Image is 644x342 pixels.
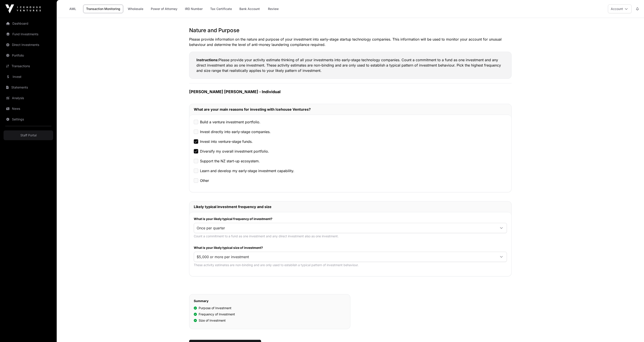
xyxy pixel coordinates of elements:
[4,93,53,103] a: Analysis
[194,204,507,209] h2: Likely typical investment frequency and size
[194,107,507,112] h2: What are your main reasons for investing with Icehouse Ventures?
[189,37,512,47] p: Please provide information on the nature and purpose of your investment into early-stage startup ...
[83,5,123,13] a: Transaction Monitoring
[200,168,294,173] label: Learn and develop my early-stage investment capability.
[5,4,41,13] img: Icehouse Ventures Logo
[194,234,507,238] p: Count a commitment to a fund as one investment and any direct investment also as one investment.
[196,57,504,73] p: Please provide your activity estimate thinking of all your investments into early-stage technolog...
[64,5,81,13] a: AML
[199,306,231,310] span: Purpose of Investment
[622,321,644,342] iframe: Chat Widget
[189,27,512,34] h2: Nature and Purpose
[194,299,346,303] h2: Summary
[4,61,53,71] a: Transactions
[200,149,269,154] label: Diversify my overall investment portfolio.
[4,29,53,39] a: Fund Investments
[608,4,632,13] button: Account
[200,139,253,144] label: Invest into venture-stage funds.
[199,312,235,316] span: Frequency of Investment
[199,318,226,323] span: Size of Investment
[4,83,53,92] a: Statements
[200,119,260,125] label: Build a venture investment portfolio.
[189,89,512,95] h3: [PERSON_NAME] [PERSON_NAME] - Individual
[4,19,53,28] a: Dashboard
[194,224,496,232] span: Once per quarter
[207,5,235,13] a: Tax Certificate
[200,178,209,183] label: Other
[200,129,271,134] label: Invest directly into early-stage companies.
[194,246,507,250] label: What is your likely typical size of investment?
[264,5,282,13] a: Review
[194,263,507,267] p: These activity estimates are non-binding and are only used to establish a typical pattern of inve...
[4,51,53,60] a: Portfolio
[194,217,507,221] label: What is your likely typical frequency of investment?
[4,72,53,82] a: Invest
[200,158,260,164] label: Support the NZ start-up ecosystem.
[237,5,263,13] a: Bank Account
[4,104,53,114] a: News
[4,130,53,140] a: Staff Portal
[148,5,180,13] a: Power of Attorney
[4,40,53,50] a: Direct Investments
[196,58,219,62] strong: Instructions:
[194,253,496,261] span: $5,000 or more per investment
[4,114,53,124] a: Settings
[182,5,206,13] a: IRD Number
[125,5,146,13] a: Wholesale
